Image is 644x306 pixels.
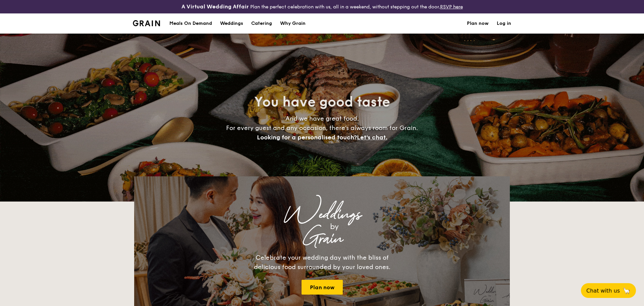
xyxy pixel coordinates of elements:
span: And we have great food. For every guest and any occasion, there’s always room for Grain. [226,115,418,141]
div: Weddings [220,13,243,34]
a: Catering [247,13,276,34]
div: Celebrate your wedding day with the bliss of delicious food surrounded by your loved ones. [247,253,397,272]
div: Grain [193,233,451,245]
div: Meals On Demand [169,13,212,34]
a: Meals On Demand [165,13,216,34]
h1: Catering [251,13,272,34]
span: Chat with us [586,288,620,294]
a: Log in [497,13,511,34]
button: Chat with us🦙 [581,283,636,298]
div: Loading menus magically... [134,170,510,176]
div: Why Grain [280,13,306,34]
a: Why Grain [276,13,310,34]
a: Plan now [467,13,489,34]
h4: A Virtual Wedding Affair [181,3,249,11]
div: Weddings [193,209,451,221]
span: You have good taste [254,94,390,110]
a: Weddings [216,13,247,34]
a: RSVP here [440,4,463,10]
span: 🦙 [623,287,631,295]
a: Plan now [302,280,343,295]
div: by [218,221,451,233]
div: Plan the perfect celebration with us, all in a weekend, without stepping out the door. [129,3,515,11]
span: Looking for a personalised touch? [257,134,357,141]
img: Grain [133,20,160,26]
a: Logotype [133,20,160,26]
span: Let's chat. [357,134,387,141]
